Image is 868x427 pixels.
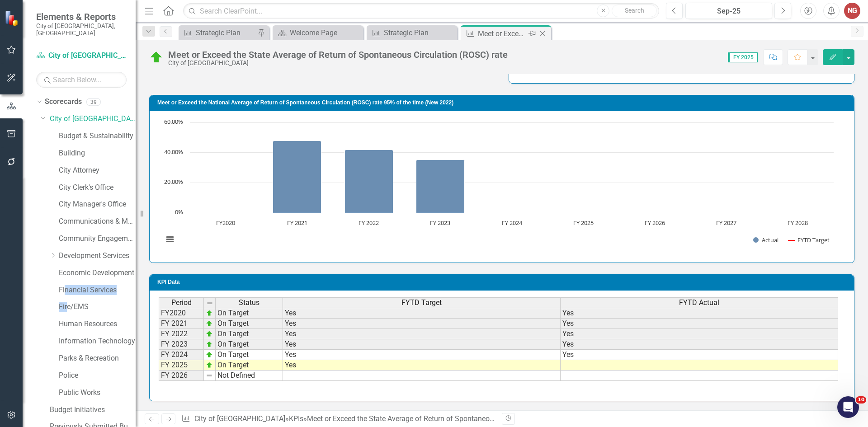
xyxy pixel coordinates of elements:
[171,299,192,307] span: Period
[175,208,183,216] text: 0%
[59,371,136,381] a: Police
[164,148,183,156] text: 40.00%
[283,339,561,350] td: Yes
[86,98,101,106] div: 39
[289,414,303,423] a: KPIs
[728,52,758,62] span: FY 2025
[59,199,136,210] a: City Manager's Office
[206,361,213,369] img: zOikAAAAAElFTkSuQmCC
[36,51,127,61] a: City of [GEOGRAPHIC_DATA]
[59,388,136,398] a: Public Works
[159,308,204,319] td: FY2020
[206,330,213,338] img: zOikAAAAAElFTkSuQmCC
[206,341,213,348] img: zOikAAAAAElFTkSuQmCC
[287,219,307,227] text: FY 2021
[645,219,665,227] text: FY 2026
[59,131,136,141] a: Budget & Sustainability
[59,319,136,329] a: Human Resources
[689,6,769,17] div: Sep-25
[159,339,204,350] td: FY 2023
[290,27,361,38] div: Welcome Page
[149,50,164,65] img: On Target
[561,350,838,360] td: Yes
[307,414,573,423] div: Meet or Exceed the State Average of Return of Spontaneous Circulation (ROSC) rate
[159,360,204,371] td: FY 2025
[183,3,659,19] input: Search ClearPoint...
[283,329,561,339] td: Yes
[36,11,127,22] span: Elements & Reports
[181,414,495,424] div: » »
[216,308,283,319] td: On Target
[345,150,393,213] path: FY 2022, 42. Actual.
[384,27,455,38] div: Strategic Plan
[159,329,204,339] td: FY 2022
[59,285,136,296] a: Financial Services
[753,236,778,244] button: Show Actual
[275,27,361,38] a: Welcome Page
[36,22,127,37] small: City of [GEOGRAPHIC_DATA], [GEOGRAPHIC_DATA]
[59,148,136,159] a: Building
[625,7,644,14] span: Search
[164,117,183,126] text: 60.00%
[159,371,204,381] td: FY 2026
[216,360,283,371] td: On Target
[164,178,183,186] text: 20.00%
[59,268,136,278] a: Economic Development
[45,97,82,107] a: Scorecards
[502,219,523,227] text: FY 2024
[159,319,204,329] td: FY 2021
[561,339,838,350] td: Yes
[157,100,849,106] h3: Meet or Exceed the National Average of Return of Spontaneous Circulation (ROSC) rate 95% of the t...
[206,310,213,317] img: zOikAAAAAElFTkSuQmCC
[478,28,526,39] div: Meet or Exceed the State Average of Return of Spontaneous Circulation (ROSC) rate
[168,60,508,66] div: City of [GEOGRAPHIC_DATA]
[401,299,442,307] span: FYTD Target
[216,371,283,381] td: Not Defined
[181,27,255,38] a: Strategic Plan
[159,350,204,360] td: FY 2024
[216,350,283,360] td: On Target
[196,27,255,38] div: Strategic Plan
[216,319,283,329] td: On Target
[283,308,561,319] td: Yes
[159,118,845,253] div: Chart. Highcharts interactive chart.
[359,219,379,227] text: FY 2022
[59,302,136,312] a: Fire/EMS
[837,396,859,418] iframe: Intercom live chat
[856,396,866,404] span: 10
[679,299,719,307] span: FYTD Actual
[430,219,450,227] text: FY 2023
[50,405,136,415] a: Budget Initiatives
[844,3,860,19] button: NG
[788,219,808,227] text: FY 2028
[283,319,561,329] td: Yes
[59,216,136,227] a: Communications & Marketing
[283,350,561,360] td: Yes
[50,114,136,124] a: City of [GEOGRAPHIC_DATA]
[59,251,136,261] a: Development Services
[685,3,772,19] button: Sep-25
[788,236,830,244] button: Show FYTD Target
[573,219,594,227] text: FY 2025
[157,279,849,285] h3: KPI Data
[194,414,285,423] a: City of [GEOGRAPHIC_DATA]
[283,360,561,371] td: Yes
[612,5,657,17] button: Search
[59,234,136,244] a: Community Engagement & Emergency Preparedness
[36,72,127,88] input: Search Below...
[273,141,321,213] path: FY 2021, 48. Actual.
[164,233,176,246] button: View chart menu, Chart
[239,299,259,307] span: Status
[168,50,508,60] div: Meet or Exceed the State Average of Return of Spontaneous Circulation (ROSC) rate
[561,308,838,319] td: Yes
[216,329,283,339] td: On Target
[416,160,465,213] path: FY 2023, 35.4. Actual.
[4,9,21,26] img: ClearPoint Strategy
[59,353,136,364] a: Parks & Recreation
[59,183,136,193] a: City Clerk's Office
[206,320,213,327] img: zOikAAAAAElFTkSuQmCC
[59,165,136,176] a: City Attorney
[206,351,213,358] img: zOikAAAAAElFTkSuQmCC
[59,336,136,347] a: Information Technology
